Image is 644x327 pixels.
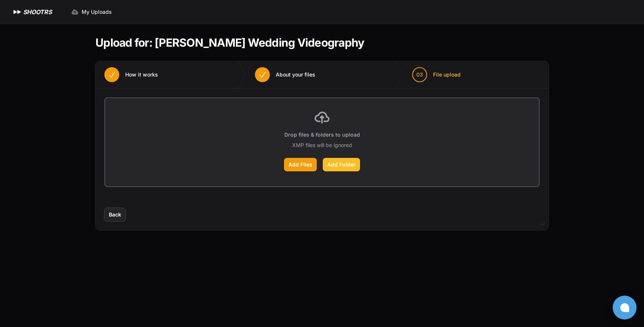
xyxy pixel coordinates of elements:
[284,131,360,138] p: Drop files & folders to upload
[109,211,121,218] span: Back
[246,61,324,88] button: About your files
[284,158,317,171] label: Add Files
[403,61,470,88] button: 03 File upload
[67,5,116,19] a: My Uploads
[104,208,126,221] button: Back
[23,7,52,16] h1: SHOOTRS
[613,296,637,320] button: Open chat window
[276,71,315,78] span: About your files
[82,8,112,16] span: My Uploads
[95,61,167,88] button: How it works
[433,71,461,78] span: File upload
[125,71,158,78] span: How it works
[540,219,545,228] div: v2
[416,71,423,78] span: 03
[12,7,23,16] img: SHOOTRS
[12,7,52,16] a: SHOOTRS SHOOTRS
[95,36,364,49] h1: Upload for: [PERSON_NAME] Wedding Videography
[323,158,360,171] label: Add Folder
[292,141,352,149] p: XMP files will be ignored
